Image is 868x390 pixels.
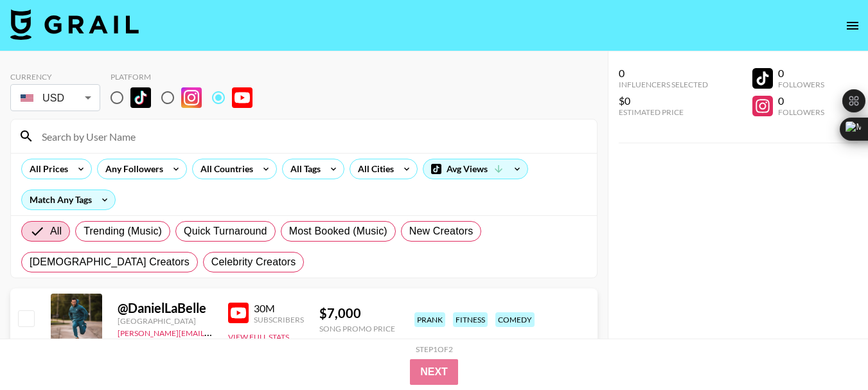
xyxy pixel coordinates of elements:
div: Match Any Tags [22,190,115,209]
div: All Prices [22,159,71,179]
button: Next [410,359,458,385]
div: fitness [453,312,488,327]
div: [GEOGRAPHIC_DATA] [118,316,213,326]
div: Step 1 of 2 [416,344,453,354]
div: Subscribers [254,315,304,324]
img: TikTok [130,87,151,108]
div: prank [414,312,445,327]
span: Trending (Music) [84,224,162,239]
div: 0 [778,67,824,80]
span: New Creators [409,224,474,239]
div: Followers [778,107,824,117]
div: 0 [619,67,708,80]
input: Search by User Name [34,126,589,146]
div: USD [13,87,98,109]
span: Most Booked (Music) [289,224,387,239]
div: $0 [619,94,708,107]
div: @ DanielLaBelle [118,300,213,316]
span: All [50,224,62,239]
div: All Tags [283,159,323,179]
div: 0 [778,94,824,107]
div: Estimated Price [619,107,708,117]
div: $ 7,000 [319,305,395,321]
button: open drawer [840,13,865,39]
span: Quick Turnaround [184,224,267,239]
div: All Cities [350,159,396,179]
div: comedy [495,312,535,327]
iframe: Drift Widget Chat Controller [804,326,853,375]
a: [PERSON_NAME][EMAIL_ADDRESS][DOMAIN_NAME] [118,326,308,338]
img: YouTube [228,303,249,323]
span: Celebrity Creators [211,254,296,270]
img: Grail Talent [10,9,139,40]
div: 30M [254,302,304,315]
img: YouTube [232,87,252,108]
div: Platform [111,72,263,82]
div: Followers [778,80,824,89]
div: Influencers Selected [619,80,708,89]
div: Song Promo Price [319,324,395,333]
div: Currency [10,72,100,82]
div: Any Followers [98,159,166,179]
span: [DEMOGRAPHIC_DATA] Creators [30,254,190,270]
div: Avg Views [423,159,527,179]
div: All Countries [193,159,256,179]
img: Instagram [181,87,202,108]
button: View Full Stats [228,332,289,342]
